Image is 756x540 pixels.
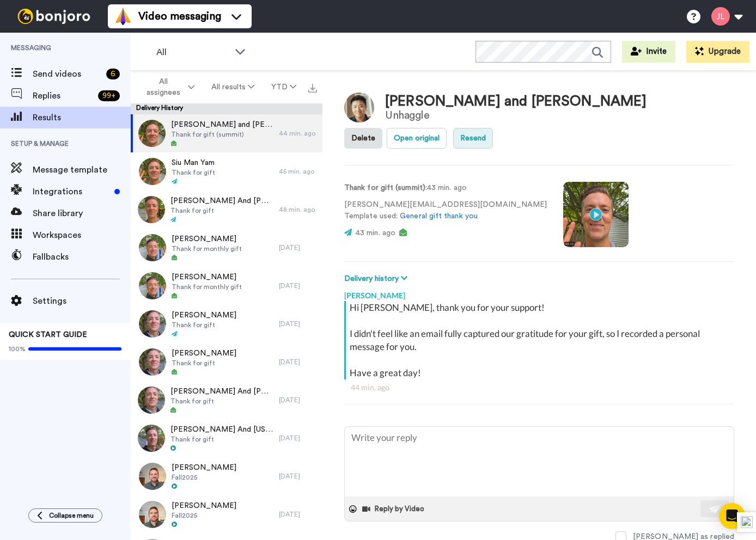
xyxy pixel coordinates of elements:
span: Fall2025 [172,473,236,482]
div: [DATE] [279,281,317,290]
img: 7ed5b2a3-21bc-4fa8-a508-0aa634bd3d7b-thumb.jpg [139,501,166,528]
button: Export all results that match these filters now. [305,79,320,95]
span: [PERSON_NAME] [172,500,236,511]
button: Reply by Video [361,501,428,517]
span: All [156,46,229,59]
div: Unhaggle [385,109,647,121]
span: Thank for gift (summit) [171,130,273,139]
img: 71b1bf19-ec65-4b02-a65b-24d40946be7c-thumb.jpg [139,310,166,337]
div: Delivery History [131,103,322,114]
span: Thank for gift [172,321,236,329]
button: Invite [622,41,675,63]
span: Collapse menu [49,511,94,520]
button: Collapse menu [28,508,102,523]
img: 71b1bf19-ec65-4b02-a65b-24d40946be7c-thumb.jpg [139,348,166,376]
a: [PERSON_NAME]Fall2025[DATE] [131,457,322,495]
span: Thank for gift [170,206,273,215]
div: [PERSON_NAME] [344,285,734,301]
div: 99 + [98,90,120,101]
span: QUICK START GUIDE [9,331,87,339]
span: Fall2025 [172,511,236,520]
img: export.svg [308,84,317,93]
span: [PERSON_NAME] And [PERSON_NAME] [170,386,273,397]
p: : 43 min. ago [344,182,547,194]
a: [PERSON_NAME]Fall2025[DATE] [131,495,322,533]
span: Thank for monthly gift [172,244,242,253]
a: [PERSON_NAME]Thank for gift[DATE] [131,343,322,381]
div: 6 [106,69,120,79]
div: 44 min. ago [279,129,317,138]
button: Resend [453,128,493,149]
div: [DATE] [279,243,317,252]
span: Thank for gift [172,359,236,367]
img: 64c01f77-bd50-4d07-a4ab-1c0b5db5ca4d-thumb.jpg [139,463,166,490]
img: 52c36988-5d7f-4b35-a752-3a78cc00ed48-thumb.jpg [139,272,166,299]
span: Video messaging [138,9,221,24]
button: Delivery history [344,273,411,285]
div: [DATE] [279,510,317,519]
img: bj-logo-header-white.svg [13,9,95,24]
span: 100% [9,345,26,353]
a: [PERSON_NAME]Thank for gift[DATE] [131,305,322,343]
span: 43 min. ago [356,229,395,237]
a: Siu Man YamThank for gift45 min. ago [131,152,322,191]
a: [PERSON_NAME]Thank for monthly gift[DATE] [131,267,322,305]
span: Results [33,111,131,124]
span: [PERSON_NAME] and [PERSON_NAME] [171,119,273,130]
img: 458355c7-9a61-4d29-a24b-d4bc72679b3a-thumb.jpg [139,158,166,185]
span: [PERSON_NAME] [172,348,236,359]
button: Upgrade [686,41,749,63]
button: Delete [344,128,382,149]
img: e76152ca-991b-4d77-ada3-74cd017fa22c-thumb.jpg [138,120,166,147]
div: 48 min. ago [279,205,317,214]
span: [PERSON_NAME] And [PERSON_NAME] [170,195,273,206]
img: Image of Andrew Tai and Alisa Lau [344,93,374,122]
img: vm-color.svg [114,8,132,25]
img: send-white.svg [709,505,721,513]
a: [PERSON_NAME] and [PERSON_NAME]Thank for gift (summit)44 min. ago [131,114,322,152]
span: [PERSON_NAME] [172,310,236,321]
img: b7e3a68b-c64b-4313-b5f9-5ce93da1a550-thumb.jpg [138,386,165,414]
div: Hi [PERSON_NAME], thank you for your support! I didn't feel like an email fully captured our grat... [350,301,731,379]
span: [PERSON_NAME] [172,272,242,283]
span: Workspaces [33,229,131,242]
span: Siu Man Yam [172,157,215,168]
div: [DATE] [279,472,317,481]
div: [DATE] [279,396,317,404]
span: Thank for gift [170,435,273,444]
span: Share library [33,207,131,220]
img: 52c36988-5d7f-4b35-a752-3a78cc00ed48-thumb.jpg [139,234,166,261]
button: All results [203,77,263,97]
a: [PERSON_NAME] And [PERSON_NAME]Thank for gift48 min. ago [131,191,322,229]
img: 71fdccf3-edc1-4cc7-bc00-57cce75cb917-thumb.jpg [138,425,165,452]
div: 44 min. ago [351,382,728,393]
span: [PERSON_NAME] [172,234,242,244]
a: [PERSON_NAME] And [US_STATE][PERSON_NAME]Thank for gift[DATE] [131,419,322,457]
p: [PERSON_NAME][EMAIL_ADDRESS][DOMAIN_NAME] Template used: [344,199,547,222]
button: YTD [263,77,305,97]
span: Settings [33,294,131,308]
span: All assignees [142,76,186,98]
img: 929dc8ae-b4f3-45aa-b851-11d48b2746d1-thumb.jpg [138,196,165,223]
span: [PERSON_NAME] And [US_STATE][PERSON_NAME] [170,424,273,435]
div: [DATE] [279,358,317,366]
span: Replies [33,89,94,102]
span: Message template [33,163,131,176]
strong: Thank for gift (summit) [344,184,425,192]
span: Thank for gift [172,168,215,177]
span: Thank for gift [170,397,273,406]
span: Fallbacks [33,250,131,263]
div: 45 min. ago [279,167,317,176]
span: Thank for monthly gift [172,283,242,291]
div: Open Intercom Messenger [719,503,745,529]
a: [PERSON_NAME]Thank for monthly gift[DATE] [131,229,322,267]
span: Send videos [33,67,102,81]
div: [PERSON_NAME] and [PERSON_NAME] [385,94,647,109]
span: Integrations [33,185,110,198]
a: General gift thank you [400,212,478,220]
div: [DATE] [279,434,317,443]
a: [PERSON_NAME] And [PERSON_NAME]Thank for gift[DATE] [131,381,322,419]
button: Open original [387,128,447,149]
div: [DATE] [279,320,317,328]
